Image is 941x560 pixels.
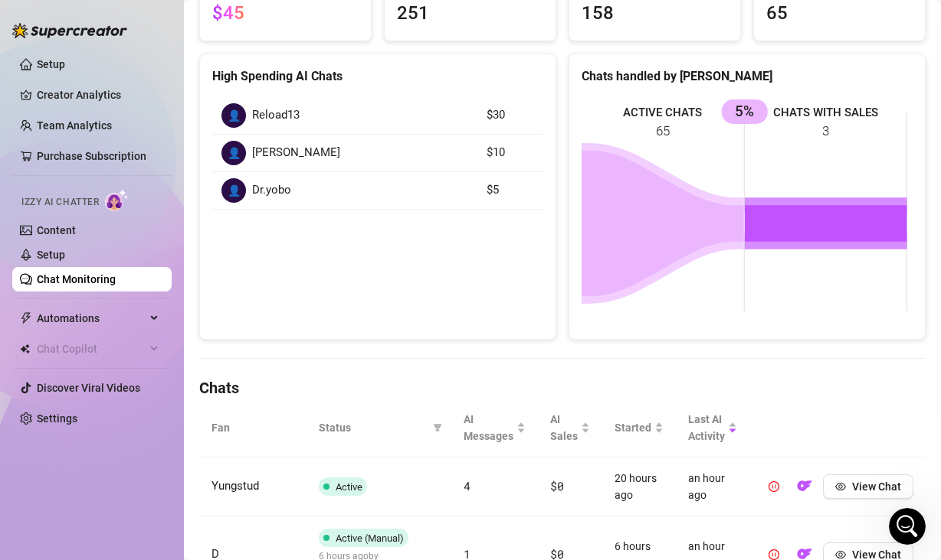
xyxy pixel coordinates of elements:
[240,6,269,35] button: Home
[211,479,259,493] span: Yungstud
[74,19,149,34] p: Active 18h ago
[336,481,362,493] span: Active
[37,119,112,132] a: Team Analytics
[464,478,470,493] span: 4
[221,141,246,165] div: 👤
[221,178,246,203] div: 👤
[769,481,779,492] span: pause-circle
[37,273,116,285] a: Chat Monitoring
[37,83,159,107] a: Creator Analytics
[25,20,239,155] div: Regarding your feeling that she’s answering slowly or not messaging all your online fans — could ...
[835,549,846,560] span: eye
[792,483,817,496] a: OF
[73,443,85,455] button: Upload attachment
[451,399,538,457] th: AI Messages
[25,168,105,177] div: Giselle • 19h ago
[67,333,282,392] div: also i feel she sends a lot of messages sometimes and sexts with the fan even hes not purchasing ...
[602,457,676,516] td: 20 hours ago
[37,382,140,394] a: Discover Viral Videos
[48,443,61,455] button: Gif picker
[252,144,340,162] span: [PERSON_NAME]
[37,412,77,425] a: Settings
[835,481,846,492] span: eye
[336,532,404,544] span: Active (Manual)
[430,416,445,439] span: filter
[67,201,282,276] div: thanks i understand, so for now fr example, i turned on the option to respond unread messages i h...
[20,343,30,354] img: Chat Copilot
[889,508,926,545] iframe: Intercom live chat
[602,399,676,457] th: Started
[129,287,295,322] div: Grabación....16.59.mov
[12,287,294,324] div: Ari says…
[676,457,749,516] td: an hour ago
[487,144,534,162] article: $10
[37,224,76,236] a: Content
[252,106,300,125] span: Reload13
[538,399,602,457] th: AI Sales
[688,411,725,444] span: Last AI Activity
[676,399,749,457] th: Last AI Activity
[212,2,244,24] span: $45
[105,189,129,211] img: AI Chatter
[20,312,32,324] span: thunderbolt
[37,306,146,330] span: Automations
[37,249,65,261] a: Setup
[37,58,65,70] a: Setup
[199,399,307,457] th: Fan
[269,6,297,34] div: Close
[464,411,513,444] span: AI Messages
[10,6,39,35] button: go back
[221,103,246,128] div: 👤
[582,67,913,86] div: Chats handled by [PERSON_NAME]
[24,443,36,455] button: Emoji picker
[433,423,442,432] span: filter
[487,106,534,125] article: $30
[21,195,99,210] span: Izzy AI Chatter
[156,296,283,312] div: Grabación....16.59.mov
[550,478,563,493] span: $0
[74,8,115,19] h1: Giselle
[852,480,901,493] span: View Chat
[212,67,543,86] div: High Spending AI Chats
[769,549,779,560] span: pause-circle
[55,192,294,285] div: thanks i understand, so for now fr example, i turned on the option to respond unread messages i h...
[550,411,578,444] span: AI Sales
[487,181,534,200] article: $5
[797,478,812,493] img: OF
[37,150,146,162] a: Purchase Subscription
[55,324,294,402] div: also i feel she sends a lot of messages sometimes and sexts with the fan even hes not purchasing ...
[823,474,913,499] button: View Chat
[263,437,287,461] button: Send a message…
[615,419,651,436] span: Started
[129,403,295,438] div: Grabación....18.52.mov
[141,296,283,313] a: Grabación....16.59.mov
[44,8,68,33] img: Profile image for Giselle
[199,377,926,399] h4: Chats
[792,474,817,499] button: OF
[13,411,293,437] textarea: Message…
[37,337,146,361] span: Chat Copilot
[12,23,127,38] img: logo-BBDzfeDw.svg
[12,192,294,287] div: Ari says…
[252,181,291,200] span: Dr.yobo
[12,324,294,403] div: Ari says…
[12,403,294,451] div: Ari says…
[319,419,427,436] span: Status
